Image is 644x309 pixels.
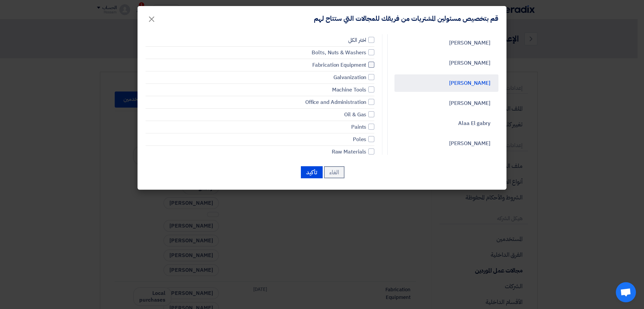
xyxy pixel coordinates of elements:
span: Office and Administration [305,98,367,106]
span: Raw Materials [332,148,367,156]
span: Galvanization [333,73,367,81]
span: Fabrication Equipment [312,61,366,69]
span: Poles [353,135,367,143]
a: [PERSON_NAME] [394,34,498,52]
span: اختر الكل [348,36,366,44]
button: Close [142,11,161,24]
a: [PERSON_NAME] [394,54,498,72]
span: Bolts, Nuts & Washers [312,49,366,57]
span: × [148,9,156,29]
button: تأكيد [301,166,323,178]
a: [PERSON_NAME] [394,135,498,152]
div: Open chat [616,282,636,302]
a: [PERSON_NAME] [394,74,498,92]
span: Paints [351,123,366,131]
span: Machine Tools [332,86,367,94]
h4: قم بتخصيص مسئولين المشتريات من فريقك للمجالات التي ستتاح لهم [314,14,498,23]
span: Oil & Gas [344,111,366,119]
button: الغاء [324,166,344,178]
a: [PERSON_NAME] [394,95,498,112]
a: Alaa El gabry [394,115,498,132]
